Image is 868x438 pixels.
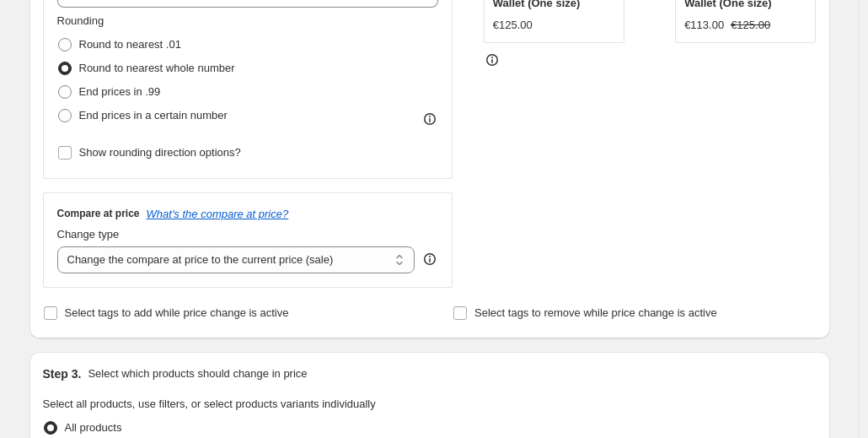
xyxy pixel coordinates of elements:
[684,17,724,34] div: €113.00
[493,17,533,34] div: €125.00
[57,14,104,27] span: Rounding
[65,421,122,434] span: All products
[79,146,241,159] span: Show rounding direction options?
[88,365,307,382] p: Select which products should change in price
[421,251,438,268] div: help
[731,17,770,34] strike: €125.00
[65,306,289,319] span: Select tags to add while price change is active
[79,38,181,51] span: Round to nearest .01
[79,62,235,74] span: Round to nearest whole number
[57,207,140,220] h3: Compare at price
[79,109,228,122] span: End prices in a certain number
[43,365,82,382] h2: Step 3.
[474,306,717,319] span: Select tags to remove while price change is active
[79,85,161,98] span: End prices in .99
[43,397,376,410] span: Select all products, use filters, or select products variants individually
[147,208,289,220] button: What's the compare at price?
[57,228,120,241] span: Change type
